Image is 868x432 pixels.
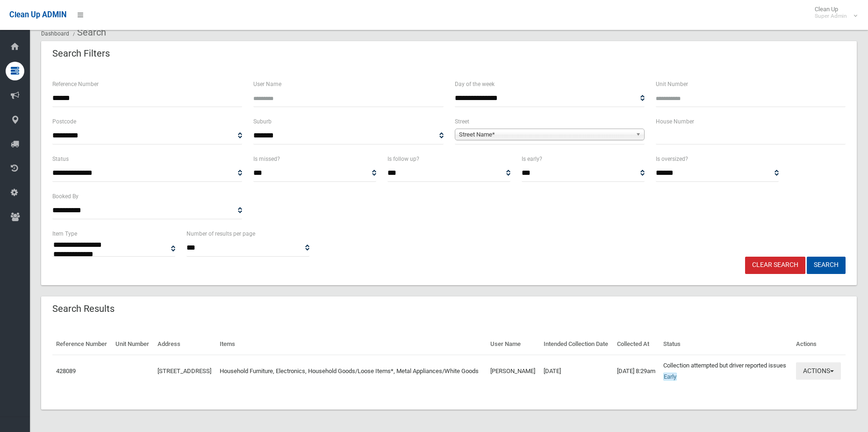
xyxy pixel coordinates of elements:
small: Super Admin [815,13,847,20]
label: User Name [253,79,281,89]
th: Status [660,334,792,355]
span: Street Name* [459,129,632,140]
th: Intended Collection Date [540,334,613,355]
td: [DATE] [540,355,613,387]
a: 428089 [56,367,76,374]
label: Status [52,154,69,164]
td: Household Furniture, Electronics, Household Goods/Loose Items*, Metal Appliances/White Goods [216,355,487,387]
td: Collection attempted but driver reported issues [660,355,792,387]
label: Is early? [522,154,542,164]
label: House Number [656,116,694,127]
label: Is follow up? [387,154,419,164]
label: Booked By [52,191,79,202]
a: [STREET_ADDRESS] [158,367,211,374]
th: Address [154,334,216,355]
th: User Name [487,334,540,355]
label: Item Type [52,229,77,239]
th: Reference Number [52,334,112,355]
header: Search Results [41,300,126,318]
td: [DATE] 8:29am [613,355,660,387]
label: Postcode [52,116,76,127]
label: Unit Number [656,79,688,89]
th: Items [216,334,487,355]
a: Dashboard [41,30,69,37]
a: Clear Search [745,257,805,274]
th: Actions [792,334,846,355]
td: [PERSON_NAME] [487,355,540,387]
label: Reference Number [52,79,99,89]
span: Clean Up ADMIN [9,10,66,19]
label: Is missed? [253,154,280,164]
label: Number of results per page [187,229,255,239]
label: Day of the week [455,79,495,89]
header: Search Filters [41,44,121,63]
th: Unit Number [112,334,153,355]
span: Clean Up [810,6,856,20]
label: Street [455,116,469,127]
button: Actions [796,362,841,380]
span: Early [663,373,677,381]
button: Search [807,257,846,274]
label: Is oversized? [656,154,688,164]
label: Suburb [253,116,272,127]
li: Search [71,24,106,41]
th: Collected At [613,334,660,355]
